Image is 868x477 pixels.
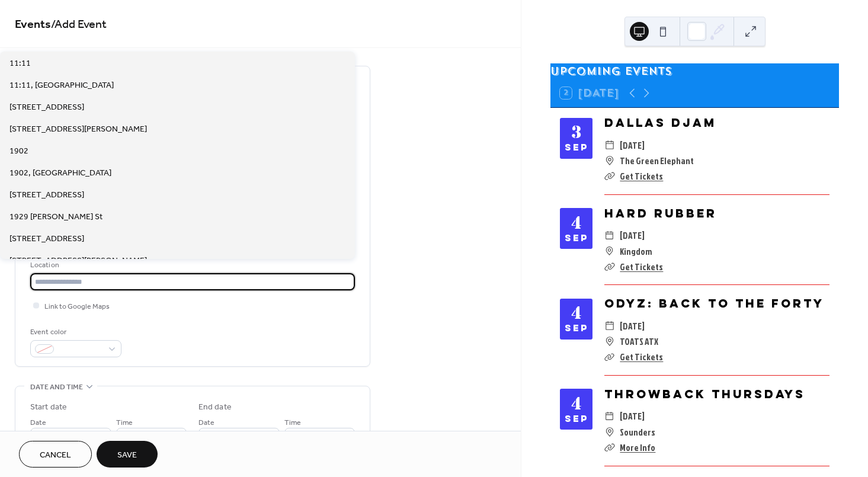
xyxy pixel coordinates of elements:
[30,381,83,393] span: Date and time
[604,440,615,455] div: ​
[604,296,824,310] a: ODYZ: Back to the Forty
[620,169,663,183] a: Get Tickets
[565,324,588,332] div: Sep
[30,417,46,429] span: Date
[117,449,137,462] span: Save
[198,417,214,429] span: Date
[620,318,645,334] span: [DATE]
[620,260,663,273] a: Get Tickets
[571,215,581,232] div: 4
[40,449,71,462] span: Cancel
[9,189,84,201] span: [STREET_ADDRESS]
[620,408,645,424] span: [DATE]
[604,424,615,440] div: ​
[9,233,84,245] span: [STREET_ADDRESS]
[19,441,92,468] button: Cancel
[198,401,232,414] div: End date
[565,415,588,423] div: Sep
[604,408,615,424] div: ​
[620,350,663,363] a: Get Tickets
[9,145,28,158] span: 1902
[9,255,147,267] span: [STREET_ADDRESS][PERSON_NAME]
[30,326,119,338] div: Event color
[604,137,615,153] div: ​
[604,259,615,274] div: ​
[9,167,111,180] span: 1902, [GEOGRAPHIC_DATA]
[604,206,717,220] a: Hard Rubber
[604,115,716,130] a: Dallas DJam
[604,318,615,334] div: ​
[44,300,110,313] span: Link to Google Maps
[571,124,581,141] div: 3
[284,417,301,429] span: Time
[51,13,107,36] span: / Add Event
[620,228,645,243] span: [DATE]
[30,259,353,271] div: Location
[571,305,581,322] div: 4
[571,396,581,412] div: 4
[97,441,158,468] button: Save
[565,143,588,152] div: Sep
[9,123,147,136] span: [STREET_ADDRESS][PERSON_NAME]
[9,211,103,223] span: 1929 [PERSON_NAME] St
[604,349,615,364] div: ​
[15,13,51,36] a: Events
[550,63,839,79] div: Upcoming events
[620,441,655,454] a: More Info
[604,228,615,243] div: ​
[604,334,615,349] div: ​
[620,244,652,259] span: Kingdom
[620,153,694,168] span: The Green Elephant
[9,79,114,92] span: 11:11, [GEOGRAPHIC_DATA]
[620,334,658,349] span: TOATS ATX
[116,417,133,429] span: Time
[565,234,588,242] div: Sep
[9,57,31,70] span: 11:11
[9,101,84,114] span: [STREET_ADDRESS]
[620,424,655,440] span: Sounders
[620,137,645,153] span: [DATE]
[604,153,615,168] div: ​
[604,168,615,184] div: ​
[604,244,615,259] div: ​
[604,386,805,401] a: Throwback Thursdays
[30,401,67,414] div: Start date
